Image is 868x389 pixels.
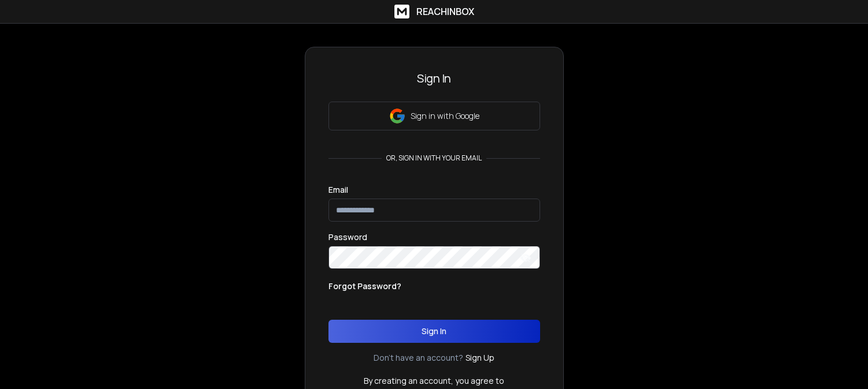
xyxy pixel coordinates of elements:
[466,352,494,364] a: Sign Up
[364,375,504,387] p: By creating an account, you agree to
[394,5,474,18] a: ReachInbox
[328,280,401,292] p: Forgot Password?
[328,320,540,343] button: Sign In
[328,70,540,87] h3: Sign In
[416,5,474,18] h1: ReachInbox
[411,110,479,122] p: Sign in with Google
[328,186,348,194] label: Email
[374,352,463,364] p: Don't have an account?
[328,233,367,241] label: Password
[382,154,486,163] p: or, sign in with your email
[328,102,540,130] button: Sign in with Google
